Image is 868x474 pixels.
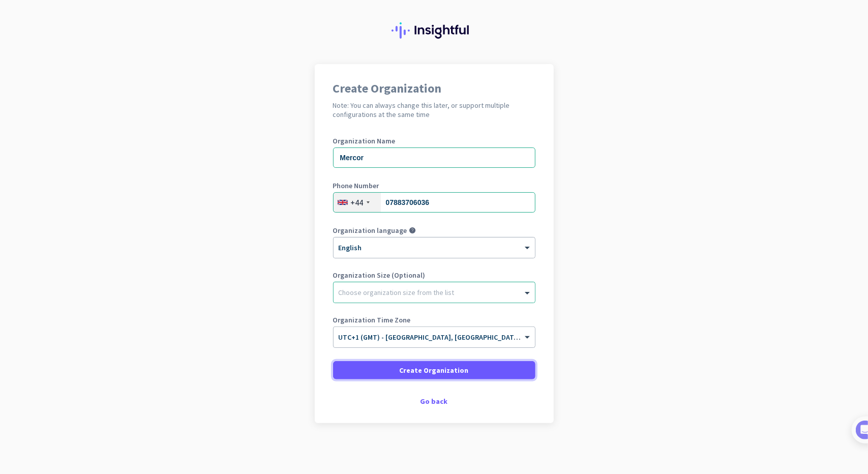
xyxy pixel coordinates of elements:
[392,22,477,39] img: Insightful
[333,272,535,279] label: Organization Size (Optional)
[333,182,535,189] label: Phone Number
[333,101,535,119] h2: Note: You can always change this later, or support multiple configurations at the same time
[333,316,535,323] label: Organization Time Zone
[333,398,535,405] div: Go back
[333,192,535,213] input: 121 234 5678
[333,82,535,95] h1: Create Organization
[400,365,469,375] span: Create Organization
[409,227,416,234] i: help
[333,147,535,168] input: What is the name of your organization?
[333,227,407,234] label: Organization language
[333,361,535,379] button: Create Organization
[351,197,364,208] div: +44
[333,137,535,144] label: Organization Name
